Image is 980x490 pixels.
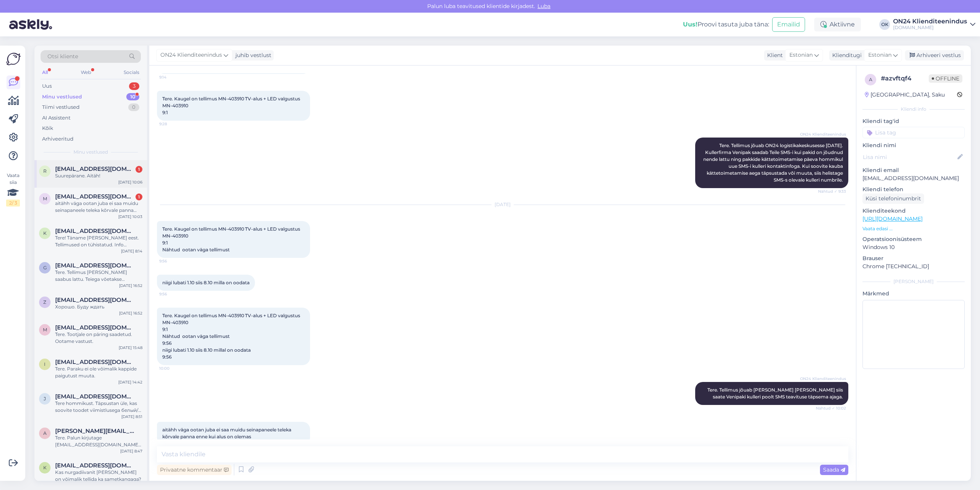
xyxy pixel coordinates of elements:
div: OK [879,19,890,30]
span: zojavald@gmail.com [55,297,135,303]
span: Saada [823,466,845,473]
div: Kas nurgadiivanit [PERSON_NAME] on võimalik tellida ka sametkangaga? [55,469,142,483]
button: Emailid [772,17,805,32]
span: 9:56 [159,291,188,297]
div: [DATE] 14:42 [118,379,142,385]
div: 2 / 3 [6,200,20,206]
div: Kõik [42,125,53,132]
span: Aisel.aliyeva@gmail.com [55,428,135,434]
div: Proovi tasuta juba täna: [683,20,769,29]
p: Windows 10 [862,243,965,251]
span: Nähtud ✓ 10:02 [816,405,846,411]
img: Askly Logo [6,52,21,66]
div: [DATE] 16:52 [119,310,142,316]
span: ON24 Klienditeenindus [800,131,846,137]
div: [DATE] [157,201,848,208]
span: Estonian [868,51,892,59]
span: 9:14 [159,74,188,80]
span: ON24 Klienditeenindus [800,376,846,382]
div: Хорошо. Буду ждать [55,303,142,310]
span: Otsi kliente [47,52,78,61]
div: Kliendi info [862,106,965,113]
span: 9:56 [159,258,188,264]
span: niigi lubati 1.10 siis 8.10 milla on oodata [162,280,250,285]
span: m [43,327,47,333]
div: Küsi telefoninumbrit [862,193,924,204]
p: [EMAIL_ADDRESS][DOMAIN_NAME] [862,174,965,182]
div: [DATE] 15:48 [119,345,142,351]
div: Tiimi vestlused [42,103,80,111]
span: g [43,265,47,270]
span: ON24 Klienditeenindus [160,51,222,59]
span: Tere. Kaugel on tellimus MN-403910 TV-alus + LED valgustus MN-403910 9:1 [162,96,301,115]
p: Klienditeekond [862,207,965,215]
div: [DATE] 8:14 [121,248,142,254]
div: [GEOGRAPHIC_DATA], Saku [865,91,945,99]
div: Tere. Tootjale on päring saadetud. Ootame vastust. [55,331,142,345]
div: [DOMAIN_NAME] [893,25,967,31]
span: aitähh väga ootan juba ei saa muidu seinapaneele teleka kõrvale panna enne kui alus on olemas [162,427,292,439]
div: Tere. Palun kirjutage [EMAIL_ADDRESS][DOMAIN_NAME] ja märkige kokkupaneku juhendilt, millised det... [55,434,142,448]
p: Kliendi tag'id [862,117,965,125]
span: Tere. Kaugel on tellimus MN-403910 TV-alus + LED valgustus MN-403910 9:1 Nähtud ootan väga tellim... [162,313,301,360]
span: kairitlepp@gmail.com [55,462,135,469]
div: [DATE] 8:51 [121,414,142,420]
span: m [43,196,47,202]
p: Vaata edasi ... [862,225,965,232]
div: 10 [126,93,139,101]
div: Suurepärane. Aitäh! [55,172,142,179]
div: 3 [129,82,139,90]
div: Aktiivne [814,18,861,31]
span: Nähtud ✓ 9:33 [817,188,846,194]
div: Tere! Täname [PERSON_NAME] eest. Tellimused on tühistatud. Info edastatud meie IT osakonda,et kas... [55,234,142,248]
p: Brauser [862,254,965,262]
span: A [43,430,47,436]
span: getter.mariek@gmail.com [55,262,135,269]
div: Minu vestlused [42,93,82,101]
span: i [44,361,46,367]
span: Tere. Kaugel on tellimus MN-403910 TV-alus + LED valgustus MN-403910 9:1 Nähtud ootan väga tellimust [162,226,301,252]
div: Arhiveeritud [42,135,73,143]
span: r [43,168,47,174]
div: [DATE] 10:03 [118,214,142,220]
span: muthatha@mail.ru [55,324,135,331]
div: Tere hommikust. Täpsustan üle, kas soovite toodet viimistlusega белый/белый глянцевый/золотистый ... [55,400,142,414]
div: juhib vestlust [232,51,271,59]
div: Privaatne kommentaar [157,465,232,475]
span: rebekaneitsov@gmail.com [55,166,135,172]
div: # azvftqf4 [881,74,929,83]
p: Operatsioonisüsteem [862,235,965,243]
span: J [44,396,46,402]
a: [URL][DOMAIN_NAME] [862,215,923,222]
span: 10:00 [159,365,188,371]
b: Uus! [683,21,697,28]
span: k [43,465,47,470]
div: 1 [136,166,142,173]
input: Lisa tag [862,127,965,138]
div: Socials [122,67,141,77]
span: Tere. Tellimus jõuab ON24 logistikakeskusesse [DATE]. Kullerfirma Venipak saadab Teile SMS-i kui ... [703,143,844,183]
p: Märkmed [862,290,965,298]
div: Klient [764,51,783,59]
span: iriwa2004@list.ru [55,359,135,365]
p: Kliendi telefon [862,185,965,193]
div: Arhiveeri vestlus [905,50,964,61]
p: Kliendi nimi [862,141,965,149]
span: k [43,230,47,236]
div: [DATE] 16:52 [119,283,142,288]
div: 0 [128,103,139,111]
div: Klienditugi [829,51,862,59]
input: Lisa nimi [863,153,956,161]
div: All [41,67,49,77]
div: Vaata siia [6,172,20,206]
p: Kliendi email [862,166,965,174]
span: Estonian [789,51,813,59]
span: a [869,77,872,82]
div: [PERSON_NAME] [862,278,965,285]
div: [DATE] 10:06 [118,179,142,185]
div: Tere. Tellimus [PERSON_NAME] saabus lattu. Teiega võetakse ühendust, et leppida aeg kokku. [55,269,142,283]
span: Jola70@mail.Ru [55,393,135,400]
span: Minu vestlused [73,149,108,156]
span: Tere. Tellimus jõuab [PERSON_NAME] [PERSON_NAME] siis saate Venipaki kulleri poolt SMS teavituse ... [707,387,844,400]
div: AI Assistent [42,114,70,122]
